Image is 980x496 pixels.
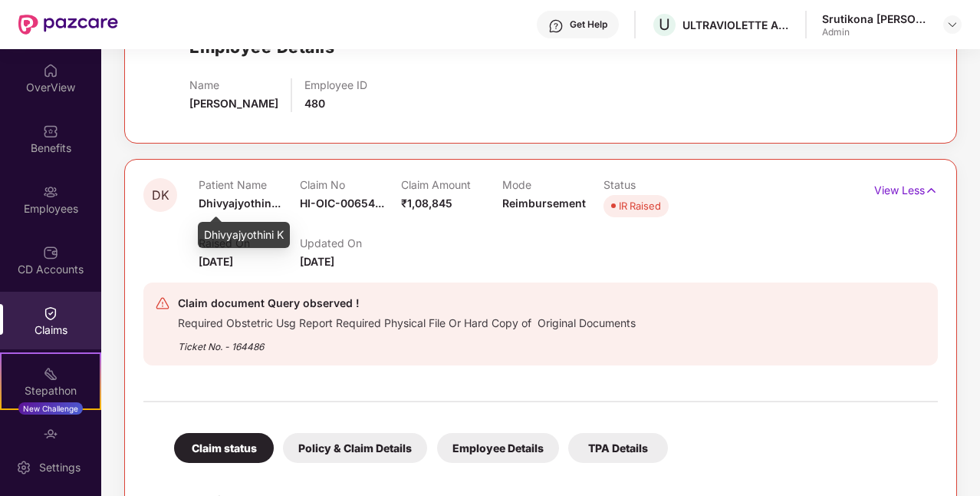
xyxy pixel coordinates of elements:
img: svg+xml;base64,PHN2ZyB4bWxucz0iaHR0cDovL3d3dy53My5vcmcvMjAwMC9zdmciIHdpZHRoPSIyNCIgaGVpZ2h0PSIyNC... [155,296,170,311]
p: Patient Name [199,178,300,191]
div: Required Obstetric Usg Report Required Physical File Or Hard Copy of Original Documents [178,312,636,330]
div: Srutikona [PERSON_NAME] [822,12,929,26]
span: DK [152,189,169,202]
p: Employee ID [304,78,367,91]
p: Claim No [300,178,401,191]
div: Employee Details [437,433,559,463]
p: Status [603,178,705,191]
div: Claim status [174,433,274,463]
div: Policy & Claim Details [283,433,427,463]
img: New Pazcare Logo [18,15,118,35]
div: Claim document Query observed ! [178,294,636,312]
img: svg+xml;base64,PHN2ZyBpZD0iSG9tZSIgeG1sbnM9Imh0dHA6Ly93d3cudzMub3JnLzIwMDAvc3ZnIiB3aWR0aD0iMjAiIG... [43,63,58,78]
span: Reimbursement [502,197,586,210]
img: svg+xml;base64,PHN2ZyB4bWxucz0iaHR0cDovL3d3dy53My5vcmcvMjAwMC9zdmciIHdpZHRoPSIxNyIgaGVpZ2h0PSIxNy... [925,182,938,199]
img: svg+xml;base64,PHN2ZyBpZD0iQmVuZWZpdHMiIHhtbG5zPSJodHRwOi8vd3d3LnczLm9yZy8yMDAwL3N2ZyIgd2lkdGg9Ij... [43,124,58,139]
img: svg+xml;base64,PHN2ZyBpZD0iQ2xhaW0iIHhtbG5zPSJodHRwOi8vd3d3LnczLm9yZy8yMDAwL3N2ZyIgd2lkdGg9IjIwIi... [43,306,58,321]
span: [DATE] [300,255,334,268]
div: Dhivyajyothini K [198,222,290,248]
img: svg+xml;base64,PHN2ZyBpZD0iRHJvcGRvd24tMzJ4MzIiIHhtbG5zPSJodHRwOi8vd3d3LnczLm9yZy8yMDAwL3N2ZyIgd2... [946,18,959,31]
img: svg+xml;base64,PHN2ZyBpZD0iRW1wbG95ZWVzIiB4bWxucz0iaHR0cDovL3d3dy53My5vcmcvMjAwMC9zdmciIHdpZHRoPS... [43,184,58,200]
div: IR Raised [619,198,661,213]
p: Claim Amount [401,178,502,191]
p: View Less [874,178,938,199]
p: Name [189,78,278,91]
div: Get Help [570,18,607,31]
img: svg+xml;base64,PHN2ZyBpZD0iQ0RfQWNjb3VudHMiIGRhdGEtbmFtZT0iQ0QgQWNjb3VudHMiIHhtbG5zPSJodHRwOi8vd3... [43,245,58,260]
div: TPA Details [568,433,668,463]
div: Stepathon [2,383,100,398]
div: Settings [35,460,85,475]
span: Dhivyajyothin... [199,197,281,210]
span: U [659,15,670,34]
p: Updated On [300,236,401,250]
div: Ticket No. - 164486 [178,330,636,354]
div: New Challenge [18,402,83,415]
img: svg+xml;base64,PHN2ZyBpZD0iSGVscC0zMngzMiIgeG1sbnM9Imh0dHA6Ly93d3cudzMub3JnLzIwMDAvc3ZnIiB3aWR0aD... [548,18,564,34]
p: Mode [502,178,603,191]
span: 480 [304,97,325,110]
div: ULTRAVIOLETTE AUTOMOTIVE PRIVATE LIMITED [682,18,790,32]
span: [PERSON_NAME] [189,97,278,110]
img: svg+xml;base64,PHN2ZyBpZD0iU2V0dGluZy0yMHgyMCIgeG1sbnM9Imh0dHA6Ly93d3cudzMub3JnLzIwMDAvc3ZnIiB3aW... [16,460,31,475]
span: ₹1,08,845 [401,197,452,210]
div: Admin [822,26,929,38]
img: svg+xml;base64,PHN2ZyBpZD0iRW5kb3JzZW1lbnRzIiB4bWxucz0iaHR0cDovL3d3dy53My5vcmcvMjAwMC9zdmciIHdpZH... [43,427,58,442]
img: svg+xml;base64,PHN2ZyB4bWxucz0iaHR0cDovL3d3dy53My5vcmcvMjAwMC9zdmciIHdpZHRoPSIyMSIgaGVpZ2h0PSIyMC... [43,366,58,382]
span: HI-OIC-00654... [300,197,384,210]
span: [DATE] [199,255,233,268]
